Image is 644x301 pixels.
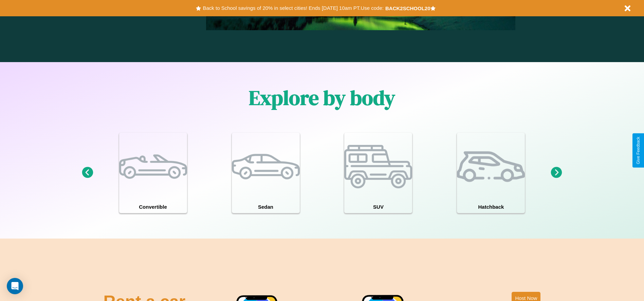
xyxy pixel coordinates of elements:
b: BACK2SCHOOL20 [385,5,430,11]
div: Open Intercom Messenger [7,278,23,294]
h4: Convertible [119,201,187,213]
h4: Hatchback [457,201,525,213]
h4: SUV [344,201,412,213]
button: Back to School savings of 20% in select cities! Ends [DATE] 10am PT.Use code: [201,3,385,13]
h1: Explore by body [249,84,395,112]
h4: Sedan [232,201,300,213]
div: Give Feedback [636,137,641,164]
